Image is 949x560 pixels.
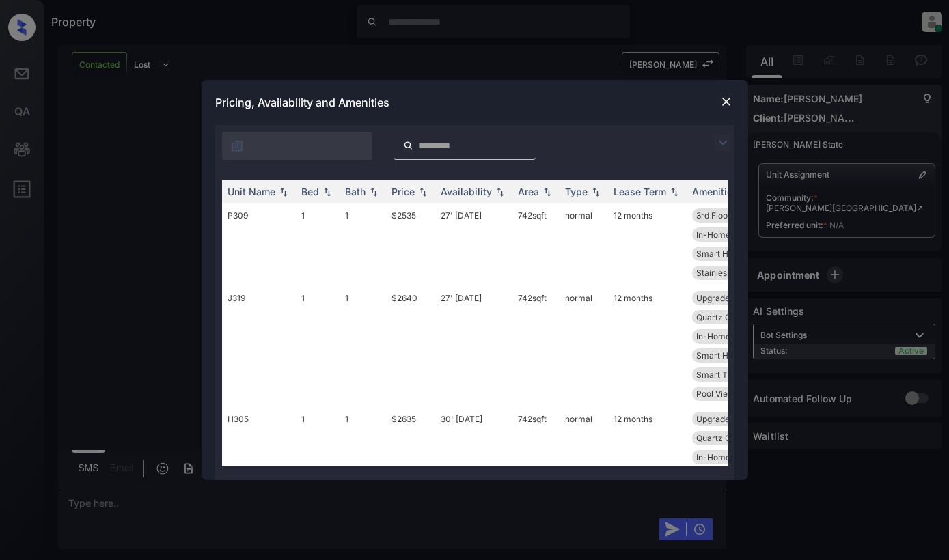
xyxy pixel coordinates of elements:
td: 12 months [608,203,687,285]
td: H305 [222,406,296,527]
img: icon-zuma [230,139,244,153]
span: Quartz Countert... [696,433,765,443]
span: Upgrades: 1x1 [696,414,750,424]
td: normal [560,285,608,406]
span: In-Home Washer ... [696,452,770,462]
td: 1 [340,285,386,406]
img: sorting [668,187,681,197]
img: sorting [493,187,507,197]
td: 1 [296,285,340,406]
div: Type [565,186,588,197]
td: 742 sqft [512,285,560,406]
div: Pricing, Availability and Amenities [202,80,748,125]
div: Price [391,186,415,197]
span: Upgrades: 1x1 [696,293,750,303]
span: In-Home Washer ... [696,229,770,240]
div: Lease Term [614,186,666,197]
td: 12 months [608,406,687,527]
td: P309 [222,203,296,285]
td: normal [560,406,608,527]
div: Bath [345,186,366,197]
span: Stainless Steel... [696,268,759,278]
td: $2635 [386,406,435,527]
span: Smart Home Lock [696,350,767,361]
img: sorting [320,187,334,197]
span: Smart Home Lock [696,249,767,259]
img: sorting [416,187,430,197]
div: Bed [301,186,319,197]
span: 3rd Floor [696,210,731,221]
span: In-Home Washer ... [696,331,770,341]
div: Area [518,186,539,197]
td: 27' [DATE] [435,285,512,406]
div: Amenities [692,186,738,197]
td: 30' [DATE] [435,406,512,527]
td: 742 sqft [512,203,560,285]
div: Unit Name [228,186,275,197]
td: normal [560,203,608,285]
span: Pool View [696,389,734,399]
td: 1 [296,203,340,285]
span: Quartz Countert... [696,312,765,322]
td: J319 [222,285,296,406]
img: close [719,95,733,109]
td: 1 [340,406,386,527]
td: 742 sqft [512,406,560,527]
img: sorting [367,187,381,197]
img: icon-zuma [403,139,413,152]
td: 1 [296,406,340,527]
td: 1 [340,203,386,285]
img: sorting [540,187,554,197]
img: sorting [277,187,290,197]
td: 27' [DATE] [435,203,512,285]
td: 12 months [608,285,687,406]
img: icon-zuma [715,135,731,151]
td: $2640 [386,285,435,406]
td: $2535 [386,203,435,285]
div: Availability [441,186,492,197]
span: Smart Thermosta... [696,369,771,380]
img: sorting [589,187,603,197]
